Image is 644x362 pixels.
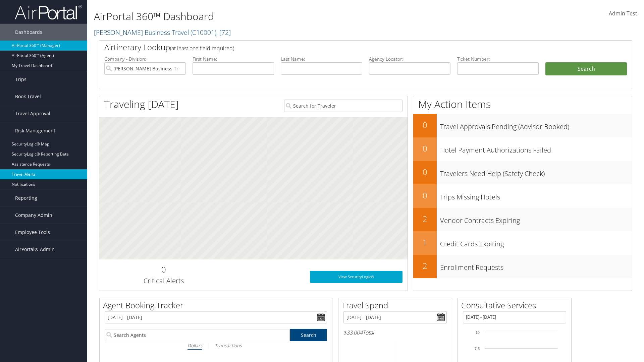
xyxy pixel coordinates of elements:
a: [PERSON_NAME] Business Travel [94,28,231,37]
a: 1Credit Cards Expiring [413,231,632,255]
span: Dashboards [15,24,42,41]
input: Search for Traveler [284,100,402,112]
h3: Vendor Contracts Expiring [440,213,632,225]
span: Company Admin [15,207,52,224]
i: Dollars [187,342,202,349]
img: airportal-logo.png [15,4,82,20]
h2: 2 [413,213,437,225]
div: | [105,341,327,350]
a: 2Enrollment Requests [413,255,632,278]
span: Employee Tools [15,224,50,241]
span: Travel Approval [15,105,50,122]
a: Admin Test [609,3,637,24]
h1: My Action Items [413,97,632,111]
label: Company - Division: [104,56,186,62]
h2: Travel Spend [342,300,452,311]
button: Search [545,62,627,76]
a: Search [290,329,327,341]
span: , [ 72 ] [216,28,231,37]
span: Trips [15,71,26,88]
a: 0Trips Missing Hotels [413,184,632,208]
span: ( C10001 ) [191,28,216,37]
a: View SecurityLogic® [310,271,402,283]
h2: Agent Booking Tracker [103,300,332,311]
h1: AirPortal 360™ Dashboard [94,9,456,23]
h2: 0 [413,119,437,131]
h2: 0 [413,166,437,178]
h2: Airtinerary Lookup [104,42,583,53]
span: Book Travel [15,88,41,105]
h2: 1 [413,237,437,248]
a: 0Travelers Need Help (Safety Check) [413,161,632,184]
span: (at least one field required) [170,45,234,52]
h1: Traveling [DATE] [104,97,179,111]
h6: Total [343,329,447,336]
label: Agency Locator: [369,56,450,62]
h2: 0 [413,190,437,201]
h3: Credit Cards Expiring [440,236,632,249]
i: Transactions [215,342,241,349]
h3: Enrollment Requests [440,259,632,272]
h2: 0 [104,264,223,275]
span: $33,004 [343,329,363,336]
tspan: 10 [476,330,480,335]
tspan: 7.5 [475,347,480,351]
span: AirPortal® Admin [15,241,55,258]
h2: 0 [413,143,437,154]
h3: Travelers Need Help (Safety Check) [440,166,632,178]
label: Ticket Number: [457,56,539,62]
h3: Hotel Payment Authorizations Failed [440,142,632,155]
h3: Critical Alerts [104,276,223,286]
input: Search Agents [105,329,290,341]
a: 2Vendor Contracts Expiring [413,208,632,231]
h3: Trips Missing Hotels [440,189,632,202]
label: Last Name: [281,56,362,62]
a: 0Hotel Payment Authorizations Failed [413,137,632,161]
span: Admin Test [609,10,637,17]
a: 0Travel Approvals Pending (Advisor Booked) [413,114,632,137]
span: Risk Management [15,122,55,139]
h3: Travel Approvals Pending (Advisor Booked) [440,119,632,131]
h2: Consultative Services [461,300,571,311]
h2: 2 [413,260,437,271]
label: First Name: [193,56,274,62]
span: Reporting [15,190,37,206]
